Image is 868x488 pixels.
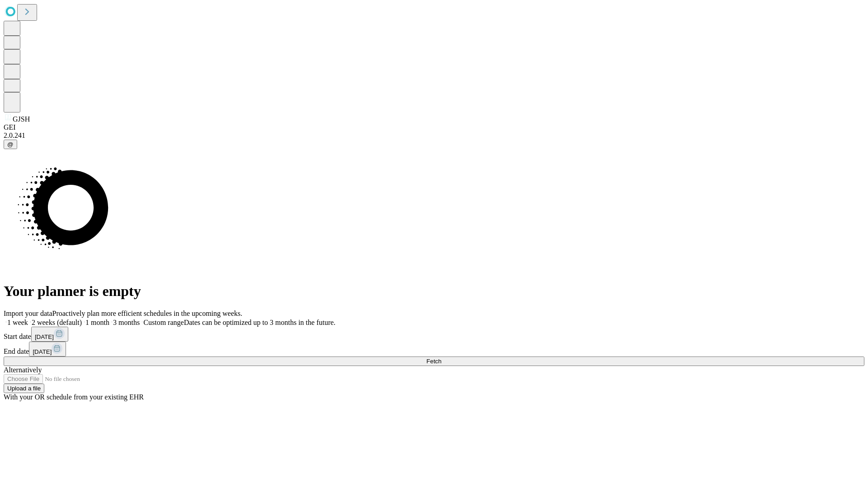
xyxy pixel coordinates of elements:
span: Dates can be optimized up to 3 months in the future. [184,319,335,326]
div: End date [4,342,864,357]
h1: Your planner is empty [4,283,864,300]
span: [DATE] [33,348,52,355]
span: With your OR schedule from your existing EHR [4,393,144,401]
span: Fetch [426,358,441,365]
span: 2 weeks (default) [32,319,82,326]
span: 1 month [85,319,109,326]
button: @ [4,140,17,149]
span: Import your data [4,310,52,317]
span: Alternatively [4,366,42,374]
span: [DATE] [35,333,54,340]
div: GEI [4,123,864,131]
div: Start date [4,327,864,342]
button: [DATE] [29,342,66,357]
span: @ [7,141,14,148]
button: Upload a file [4,384,44,393]
button: [DATE] [31,327,68,342]
span: Proactively plan more efficient schedules in the upcoming weeks. [52,310,242,317]
span: 3 months [113,319,140,326]
span: 1 week [7,319,28,326]
div: 2.0.241 [4,131,864,140]
span: GJSH [13,115,30,123]
span: Custom range [143,319,184,326]
button: Fetch [4,357,864,366]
